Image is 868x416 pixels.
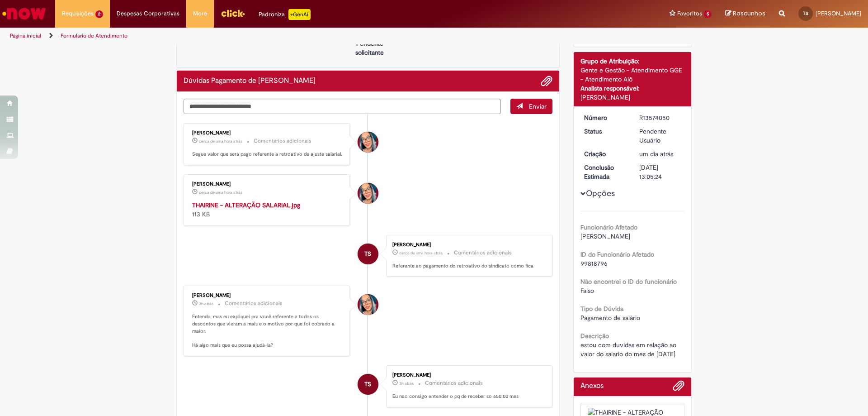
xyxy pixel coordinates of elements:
[392,263,543,270] p: Referente ao pagamento do retroativo do sindicato como fica
[358,374,378,395] div: Thairine Garcia Franca De Sousa
[580,259,608,268] span: 99818796
[639,150,673,158] span: um dia atrás
[704,10,712,18] span: 5
[62,9,94,18] span: Requisições
[816,10,861,17] span: [PERSON_NAME]
[577,149,633,158] dt: Criação
[358,183,378,204] div: Maira Priscila Da Silva Arnaldo
[254,137,311,145] small: Comentários adicionais
[580,305,623,313] b: Tipo de Dúvida
[425,379,483,387] small: Comentários adicionais
[392,242,543,248] div: [PERSON_NAME]
[192,201,343,219] div: 113 KB
[199,190,242,195] span: cerca de uma hora atrás
[677,9,702,18] span: Favoritos
[348,39,392,57] p: Pendente solicitante
[639,149,681,158] div: 28/09/2025 15:38:12
[577,163,633,181] dt: Conclusão Estimada
[199,190,242,195] time: 29/09/2025 14:45:31
[580,382,604,390] h2: Anexos
[192,201,300,209] a: THAIRINE - ALTERAÇÃO SALARIAL.jpg
[199,301,213,306] time: 29/09/2025 12:44:51
[580,66,685,84] div: Gente e Gestão - Atendimento GGE - Atendimento Alô
[117,9,179,18] span: Despesas Corporativas
[639,113,681,122] div: R13574050
[639,163,681,181] div: [DATE] 13:05:24
[10,32,41,39] a: Página inicial
[577,113,633,122] dt: Número
[192,151,343,158] p: Segue valor que será pago referente a retroativo de ajuste salarial.
[580,250,654,258] b: ID do Funcionário Afetado
[221,6,245,20] img: click_logo_yellow_360x200.png
[225,300,283,307] small: Comentários adicionais
[580,93,685,102] div: [PERSON_NAME]
[7,28,572,44] ul: Trilhas de página
[358,132,378,153] div: Maira Priscila Da Silva Arnaldo
[392,373,543,378] div: [PERSON_NAME]
[199,139,242,144] time: 29/09/2025 14:46:00
[529,102,547,110] span: Enviar
[580,332,609,340] b: Descrição
[577,127,633,136] dt: Status
[364,243,371,265] span: TS
[580,287,594,295] span: Falso
[184,77,316,85] h2: Dúvidas Pagamento de Salário Histórico de tíquete
[673,380,684,396] button: Adicionar anexos
[95,10,103,18] span: 2
[580,341,678,358] span: estou com duvidas em relação ao valor do salario do mes de [DATE]
[61,32,127,39] a: Formulário de Atendimento
[454,249,512,257] small: Comentários adicionais
[580,232,630,240] span: [PERSON_NAME]
[364,373,371,395] span: TS
[399,381,414,386] span: 3h atrás
[399,250,443,256] time: 29/09/2025 14:14:14
[184,99,501,114] textarea: Digite sua mensagem aqui...
[192,130,343,136] div: [PERSON_NAME]
[192,293,343,298] div: [PERSON_NAME]
[358,244,378,264] div: Thairine Garcia Franca De Sousa
[399,381,414,386] time: 29/09/2025 12:36:06
[639,127,681,145] div: Pendente Usuário
[580,84,685,93] div: Analista responsável:
[259,9,311,20] div: Padroniza
[580,57,685,66] div: Grupo de Atribuição:
[358,294,378,315] div: Maira Priscila Da Silva Arnaldo
[392,393,543,400] p: Eu nao consigo entender o pq de receber so 650,00 mes
[288,9,311,20] p: +GenAi
[193,9,207,18] span: More
[399,250,443,256] span: cerca de uma hora atrás
[803,10,808,16] span: TS
[192,182,343,187] div: [PERSON_NAME]
[199,139,242,144] span: cerca de uma hora atrás
[725,10,765,18] a: Rascunhos
[580,223,637,231] b: Funcionário Afetado
[580,277,677,286] b: Não encontrei o ID do funcionário
[639,150,673,158] time: 28/09/2025 15:38:12
[192,313,343,349] p: Entendo, mas eu expliquei pra você referente a todos os descontos que vieram a mais e o motivo po...
[541,75,552,87] button: Adicionar anexos
[733,9,765,18] span: Rascunhos
[1,5,47,23] img: ServiceNow
[580,314,640,322] span: Pagamento de salário
[510,99,552,114] button: Enviar
[199,301,213,306] span: 3h atrás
